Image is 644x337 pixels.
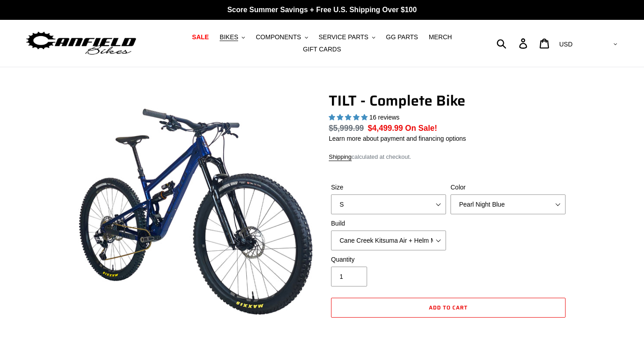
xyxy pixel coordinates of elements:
[331,219,446,228] label: Build
[451,183,566,192] label: Color
[256,33,301,41] span: COMPONENTS
[329,124,364,133] s: $5,999.99
[331,255,446,264] label: Quantity
[25,29,138,58] img: Canfield Bikes
[188,31,213,43] a: SALE
[331,183,446,192] label: Size
[318,33,368,41] span: SERVICE PARTS
[251,31,312,43] button: COMPONENTS
[429,303,468,312] span: Add to cart
[329,152,568,162] div: calculated at checkout.
[424,31,456,43] a: MERCH
[386,33,418,41] span: GG PARTS
[314,31,379,43] button: SERVICE PARTS
[220,33,238,41] span: BIKES
[303,46,341,53] span: GIFT CARDS
[329,114,369,121] span: 5.00 stars
[329,92,568,109] h1: TILT - Complete Bike
[382,31,423,43] a: GG PARTS
[368,124,403,133] span: $4,499.99
[501,33,524,53] input: Search
[329,153,352,161] a: Shipping
[329,135,466,142] a: Learn more about payment and financing options
[331,298,566,318] button: Add to cart
[369,114,400,121] span: 16 reviews
[429,33,452,41] span: MERCH
[405,122,437,134] span: On Sale!
[215,31,249,43] button: BIKES
[299,43,346,55] a: GIFT CARDS
[192,33,209,41] span: SALE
